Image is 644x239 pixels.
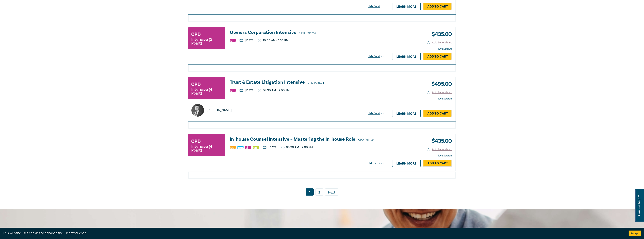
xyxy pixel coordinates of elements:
[191,81,201,88] h3: CPD
[392,53,421,60] a: Learn more
[423,110,452,117] a: Add to Cart
[191,145,222,152] small: Intensive (4 Point)
[230,30,384,36] a: Owners Corporation Intensive CPD Points3
[438,154,452,157] strong: Live Stream
[258,89,290,92] p: 09:30 AM - 2:00 PM
[230,80,384,85] a: Trust & Estate Litigation Intensive CPD Points4
[438,97,452,100] strong: Live Stream
[429,80,452,88] h3: $ 495.00
[258,39,289,42] p: 10:00 AM - 1:30 PM
[206,108,232,113] p: [PERSON_NAME]
[637,191,641,220] span: Can we help ?
[325,188,338,196] a: Next
[429,30,452,39] h3: $ 435.00
[429,137,452,145] h3: $ 435.00
[230,89,236,92] img: Substantive Law
[427,147,452,152] button: Add to wishlist
[230,146,236,149] img: Professional Skills
[230,39,236,42] img: Substantive Law
[245,146,251,149] img: Substantive Law
[230,30,384,36] h3: Owners Corporation Intensive
[423,160,452,167] a: Add to Cart
[392,3,421,10] a: Learn more
[263,146,278,149] p: [DATE]
[306,188,314,196] a: 1
[240,39,254,42] p: [DATE]
[230,80,384,85] h3: Trust & Estate Litigation Intensive
[191,38,222,45] small: Intensive (3 Point)
[392,160,421,167] a: Learn more
[392,110,421,117] a: Learn more
[328,190,335,195] span: Next
[368,112,388,115] div: Hide Detail
[191,88,222,95] small: Intensive (4 Point)
[427,40,452,45] button: Add to wishlist
[281,146,313,149] p: 09:30 AM - 2:00 PM
[438,47,452,51] strong: Live Stream
[427,90,452,95] button: Add to wishlist
[368,5,388,8] div: Hide Detail
[299,31,316,35] span: CPD Points 3
[191,104,204,117] img: https://s3.ap-southeast-2.amazonaws.com/leo-cussen-store-production-content/Contacts/Adam%20Craig...
[230,137,384,142] a: In-house Counsel Intensive – Mastering the In-house Role CPD Points4
[629,231,641,236] button: Accept cookies
[240,89,254,92] p: [DATE]
[191,31,201,38] h3: CPD
[191,138,201,145] h3: CPD
[358,138,375,142] span: CPD Points 4
[315,188,323,196] a: 2
[368,55,388,58] div: Hide Detail
[308,81,324,85] span: CPD Points 4
[253,146,259,149] img: Ethics & Professional Responsibility
[237,146,243,149] img: Practice Management & Business Skills
[423,53,452,60] a: Add to Cart
[423,3,452,10] a: Add to Cart
[230,137,384,142] h3: In-house Counsel Intensive – Mastering the In-house Role
[368,161,388,165] div: Hide Detail
[3,231,623,236] div: This website uses cookies to enhance the user experience.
